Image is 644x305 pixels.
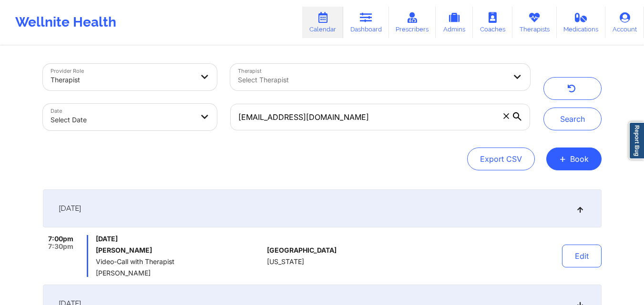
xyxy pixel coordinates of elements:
[51,109,194,130] div: Select Date
[96,235,263,243] span: [DATE]
[559,156,566,161] span: +
[605,7,644,38] a: Account
[557,7,606,38] a: Medications
[629,122,644,159] a: Report Bug
[343,7,389,38] a: Dashboard
[96,269,263,277] span: [PERSON_NAME]
[473,7,512,38] a: Coaches
[267,246,337,254] span: [GEOGRAPHIC_DATA]
[96,258,263,266] span: Video-Call with Therapist
[59,204,81,213] span: [DATE]
[512,7,557,38] a: Therapists
[51,69,194,90] div: Therapist
[389,7,436,38] a: Prescribers
[302,7,343,38] a: Calendar
[267,258,304,266] span: [US_STATE]
[467,148,535,170] button: Export CSV
[48,235,73,243] span: 7:00pm
[48,243,73,250] span: 7:30pm
[230,104,530,130] input: Search Appointments
[562,245,602,267] button: Edit
[96,246,263,254] h6: [PERSON_NAME]
[436,7,473,38] a: Admins
[543,108,602,130] button: Search
[546,148,602,170] button: +Book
